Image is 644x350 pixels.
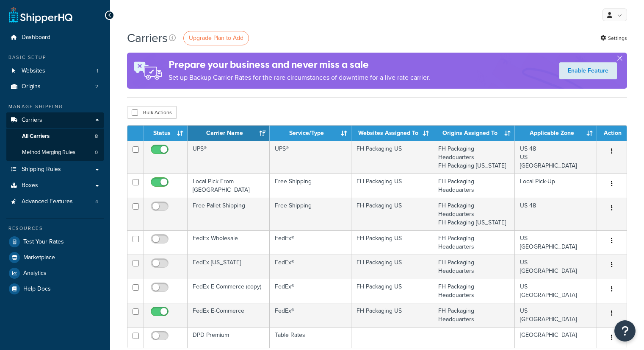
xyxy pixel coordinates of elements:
td: US [GEOGRAPHIC_DATA] [515,279,597,303]
span: All Carriers [22,133,50,140]
h1: Carriers [127,30,168,46]
td: FedEx Wholesale [188,230,269,255]
td: Free Shipping [270,174,351,198]
li: Shipping Rules [6,162,104,177]
a: Help Docs [6,281,104,297]
span: 8 [95,133,98,140]
th: Service/Type: activate to sort column ascending [270,126,351,141]
a: ShipperHQ Home [9,6,72,23]
td: DPD Premium [188,327,269,348]
td: Local Pick From [GEOGRAPHIC_DATA] [188,174,269,198]
span: Marketplace [23,254,55,261]
li: All Carriers [6,129,104,144]
span: Upgrade Plan to Add [189,34,243,42]
a: All Carriers 8 [6,129,104,144]
span: Help Docs [23,286,51,293]
span: Carriers [22,117,42,124]
td: FH Packaging Headquarters [433,174,515,198]
h4: Prepare your business and never miss a sale [169,58,430,72]
button: Bulk Actions [127,106,177,119]
li: Advanced Features [6,194,104,210]
td: US [GEOGRAPHIC_DATA] [515,230,597,255]
td: FH Packaging Headquarters FH Packaging [US_STATE] [433,198,515,230]
li: Method Merging Rules [6,145,104,160]
td: FH Packaging US [351,230,433,255]
a: Websites 1 [6,63,104,79]
th: Status: activate to sort column ascending [144,126,188,141]
td: UPS® [270,141,351,174]
span: Test Your Rates [23,238,64,246]
td: FH Packaging US [351,303,433,327]
td: FH Packaging Headquarters FH Packaging [US_STATE] [433,141,515,174]
span: Boxes [22,182,38,189]
td: FH Packaging Headquarters [433,279,515,303]
td: FH Packaging Headquarters [433,230,515,255]
td: UPS® [188,141,269,174]
td: FedEx [US_STATE] [188,255,269,279]
a: Boxes [6,178,104,193]
td: FH Packaging US [351,174,433,198]
td: FedEx E-Commerce (copy) [188,279,269,303]
td: FH Packaging US [351,255,433,279]
li: Origins [6,79,104,95]
th: Websites Assigned To: activate to sort column ascending [351,126,433,141]
span: Method Merging Rules [22,149,75,156]
td: Local Pick-Up [515,174,597,198]
li: Websites [6,63,104,79]
span: 0 [95,149,98,156]
img: ad-rules-rateshop-fe6ec290ccb7230408bd80ed9643f0289d75e0ffd9eb532fc0e269fcd187b520.png [127,53,169,89]
div: Resources [6,225,104,232]
td: FH Packaging US [351,141,433,174]
td: FedEx® [270,255,351,279]
p: Set up Backup Carrier Rates for the rare circumstances of downtime for a live rate carrier. [169,72,430,84]
td: FedEx® [270,230,351,255]
td: FedEx® [270,303,351,327]
td: US [GEOGRAPHIC_DATA] [515,303,597,327]
td: US [GEOGRAPHIC_DATA] [515,255,597,279]
a: Method Merging Rules 0 [6,145,104,160]
th: Origins Assigned To: activate to sort column ascending [433,126,515,141]
div: Manage Shipping [6,103,104,110]
th: Action [597,126,627,141]
a: Marketplace [6,250,104,265]
span: Dashboard [22,34,50,41]
span: 4 [95,198,98,205]
a: Advanced Features 4 [6,194,104,210]
td: Free Shipping [270,198,351,230]
span: 1 [97,67,98,75]
td: US 48 [515,198,597,230]
td: FH Packaging US [351,198,433,230]
th: Applicable Zone: activate to sort column ascending [515,126,597,141]
a: Upgrade Plan to Add [183,31,249,45]
button: Open Resource Center [614,320,636,342]
td: Free Pallet Shipping [188,198,269,230]
td: [GEOGRAPHIC_DATA] [515,327,597,348]
td: FH Packaging Headquarters [433,255,515,279]
span: 2 [95,83,98,90]
li: Carriers [6,112,104,161]
span: Analytics [23,270,47,277]
a: Analytics [6,266,104,281]
td: FedEx® [270,279,351,303]
a: Test Your Rates [6,234,104,249]
td: US 48 US [GEOGRAPHIC_DATA] [515,141,597,174]
th: Carrier Name: activate to sort column ascending [188,126,269,141]
a: Carriers [6,112,104,128]
td: FH Packaging US [351,279,433,303]
td: FedEx E-Commerce [188,303,269,327]
span: Shipping Rules [22,166,61,173]
span: Websites [22,67,45,75]
a: Dashboard [6,30,104,45]
a: Settings [600,32,627,44]
td: Table Rates [270,327,351,348]
span: Origins [22,83,41,90]
a: Enable Feature [559,62,617,79]
td: FH Packaging Headquarters [433,303,515,327]
div: Basic Setup [6,54,104,61]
